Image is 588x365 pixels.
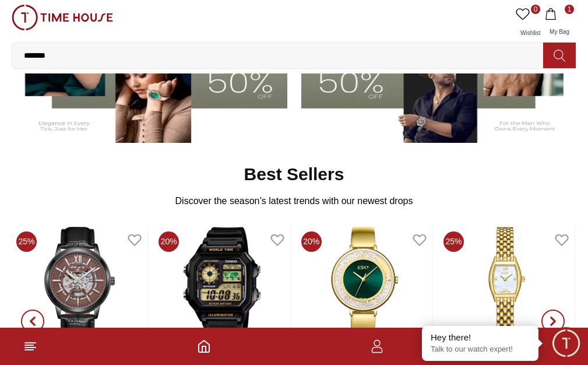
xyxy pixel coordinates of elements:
[439,227,575,343] img: Ecstacy Women's Analog MOP Dial Watch - E25501-GBGM
[543,5,576,42] button: 1My Bag
[154,227,290,343] img: CASIO Men's Digital Gold Dial Watch - AE-1200WH-1B
[159,231,179,252] span: 20%
[516,30,545,36] span: Wishlist
[443,231,464,252] span: 25%
[565,5,574,14] span: 1
[301,231,322,252] span: 20%
[12,5,113,30] img: ...
[513,5,543,42] a: 0Wishlist
[12,227,147,343] img: Kenneth Scott Men's Green Dial Automatic Watch - K24323-BLBH
[297,227,432,343] img: Ecstacy Women's Analog Green Dial Watch - E23501-GBGG
[550,327,582,359] div: Chat Widget
[197,339,211,353] a: Home
[431,332,530,343] div: Hey there!
[545,29,574,35] span: My Bag
[531,5,540,14] span: 0
[244,164,344,185] h2: Best Sellers
[175,194,413,208] p: Discover the season’s latest trends with our newest drops
[431,345,530,355] p: Talk to our watch expert!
